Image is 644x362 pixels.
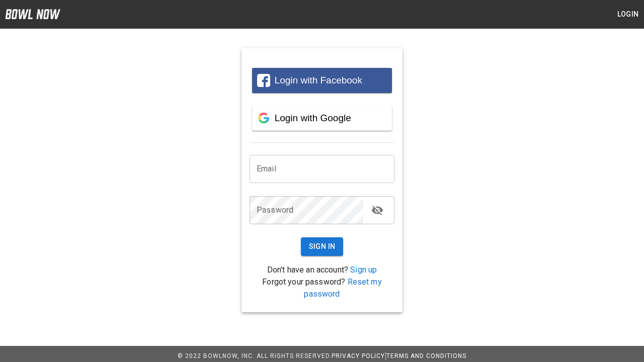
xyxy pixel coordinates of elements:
[250,264,394,276] p: Don't have an account?
[301,237,344,256] button: Sign In
[350,265,377,275] a: Sign up
[250,276,394,300] p: Forgot your password?
[612,5,644,24] button: Login
[252,68,392,93] button: Login with Facebook
[178,352,332,359] span: © 2022 BowlNow, Inc. All Rights Reserved.
[5,9,60,19] img: logo
[367,200,387,220] button: toggle password visibility
[332,352,385,359] a: Privacy Policy
[275,75,362,85] span: Login with Facebook
[252,106,392,131] button: Login with Google
[275,113,351,123] span: Login with Google
[386,352,466,359] a: Terms and Conditions
[304,277,381,299] a: Reset my password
